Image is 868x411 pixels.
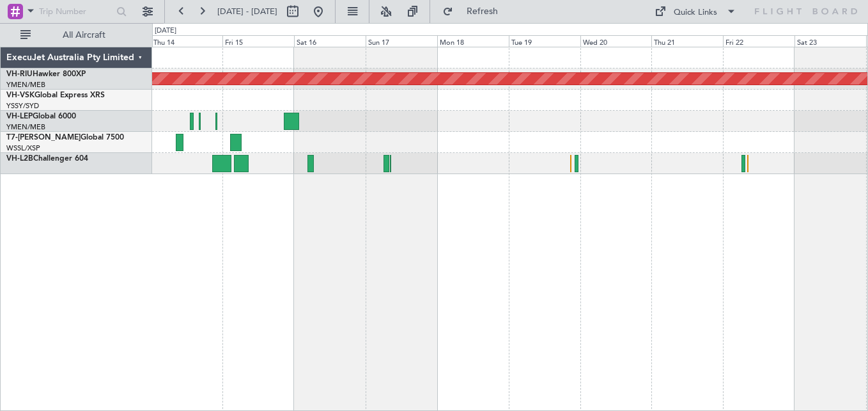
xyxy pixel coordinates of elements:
[6,143,40,153] a: WSSL/XSP
[14,25,139,45] button: All Aircraft
[217,6,277,17] span: [DATE] - [DATE]
[6,92,35,99] span: VH-VSK
[6,80,45,90] a: YMEN/MEB
[6,155,33,163] span: VH-L2B
[723,35,794,47] div: Fri 22
[6,122,45,132] a: YMEN/MEB
[33,31,135,40] span: All Aircraft
[151,35,222,47] div: Thu 14
[155,26,176,36] div: [DATE]
[6,134,124,141] a: T7-[PERSON_NAME]Global 7500
[794,35,866,47] div: Sat 23
[651,35,723,47] div: Thu 21
[6,70,86,78] a: VH-RIUHawker 800XP
[6,92,105,99] a: VH-VSKGlobal Express XRS
[674,6,717,19] div: Quick Links
[6,155,88,163] a: VH-L2BChallenger 604
[6,113,76,120] a: VH-LEPGlobal 6000
[222,35,294,47] div: Fri 15
[39,2,112,21] input: Trip Number
[456,7,509,16] span: Refresh
[437,1,513,22] button: Refresh
[366,35,437,47] div: Sun 17
[437,35,509,47] div: Mon 18
[6,134,81,141] span: T7-[PERSON_NAME]
[6,113,33,120] span: VH-LEP
[648,1,743,22] button: Quick Links
[294,35,366,47] div: Sat 16
[580,35,652,47] div: Wed 20
[6,101,39,111] a: YSSY/SYD
[6,70,33,78] span: VH-RIU
[509,35,580,47] div: Tue 19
